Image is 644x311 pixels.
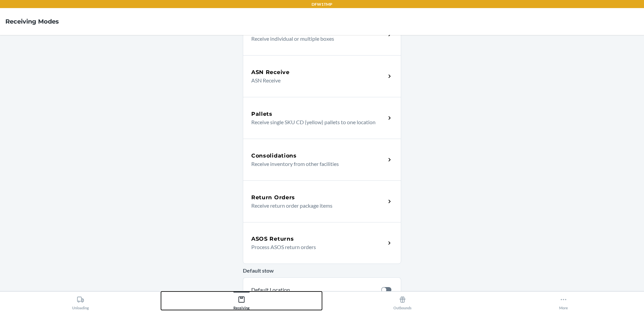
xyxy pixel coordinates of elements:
h4: Receiving Modes [5,17,59,26]
p: Receive individual or multiple boxes [251,35,380,43]
p: DFW1TMP [312,1,332,7]
button: Receiving [161,291,322,310]
button: More [483,291,644,310]
div: Outbounds [393,293,412,310]
a: ConsolidationsReceive inventory from other facilities [243,139,401,180]
div: More [559,293,568,310]
h5: Consolidations [251,152,297,160]
p: Receive single SKU CD (yellow) pallets to one location [251,118,380,126]
div: Receiving [233,293,250,310]
a: ASN ReceiveASN Receive [243,55,401,97]
a: ASOS ReturnsProcess ASOS return orders [243,222,401,264]
h5: ASN Receive [251,68,290,76]
p: Process ASOS return orders [251,243,380,251]
h5: Return Orders [251,194,295,202]
a: Return OrdersReceive return order package items [243,180,401,222]
button: Outbounds [322,291,483,310]
p: Default stow [243,267,401,275]
p: ASN Receive [251,76,380,84]
p: Default Location [251,286,376,294]
a: PalletsReceive single SKU CD (yellow) pallets to one location [243,97,401,139]
p: Receive return order package items [251,202,380,210]
p: Receive inventory from other facilities [251,160,380,168]
div: Unloading [72,293,89,310]
h5: ASOS Returns [251,235,294,243]
h5: Pallets [251,110,272,118]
